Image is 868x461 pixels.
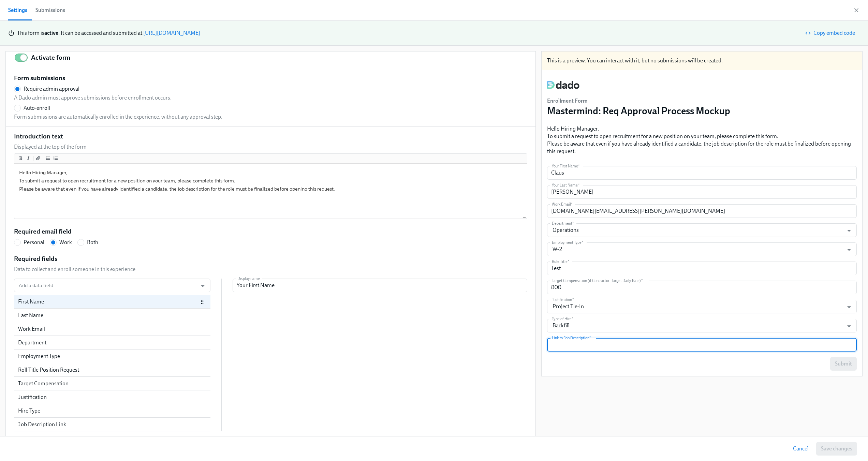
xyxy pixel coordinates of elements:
[8,5,27,15] span: Settings
[14,390,210,404] div: Justification
[35,155,42,162] button: Add a link
[14,309,210,322] div: Last Name
[14,363,210,377] div: Roll Title Position Request
[14,74,65,83] h5: Form submissions
[793,445,809,452] span: Cancel
[25,155,32,162] button: Add italic text
[802,26,860,40] button: Copy embed code
[45,155,52,162] button: Add unordered list
[18,366,206,374] div: Roll Title Position Request
[17,155,24,162] button: Add bold text
[14,227,72,236] h5: Required email field
[14,113,222,121] p: Form submissions are automatically enrolled in the experience, without any approval step.
[24,85,79,93] span: Require admin approval
[18,393,206,401] div: Justification
[16,165,526,218] textarea: Hello Hiring Manager, To submit a request to open recruitment for a new position on your team, pl...
[844,244,854,255] button: Open
[18,380,206,387] div: Target Compensation
[18,407,206,415] div: Hire Type
[59,239,72,246] span: Work
[18,298,198,306] div: First Name
[14,295,210,309] div: First Name
[14,143,87,151] p: Displayed at the top of the form
[788,442,813,456] button: Cancel
[18,325,206,333] div: Work Email
[233,279,527,292] input: Display name
[14,350,210,363] div: Employment Type
[14,377,210,390] div: Target Compensation
[14,266,135,273] p: Data to collect and enroll someone in this experience
[87,239,98,246] span: Both
[844,225,854,236] button: Open
[547,81,579,89] img: dado
[844,321,854,331] button: Open
[24,239,44,246] span: Personal
[44,30,58,36] strong: active
[17,30,142,36] span: This form is . It can be accessed and submitted at
[143,30,200,36] a: [URL][DOMAIN_NAME]
[52,155,59,162] button: Add ordered list
[18,421,206,428] div: Job Description Link
[24,104,50,112] span: Auto-enroll
[542,51,862,70] div: This is a preview. You can interact with it, but no submissions will be created.
[844,302,854,312] button: Open
[807,30,855,36] span: Copy embed code
[14,94,172,102] p: A Dado admin must approve submissions before enrollment occurs.
[14,322,210,336] div: Work Email
[14,336,210,350] div: Department
[14,418,210,431] div: Job Description Link
[14,254,57,263] h5: Required fields
[547,125,857,155] p: Hello Hiring Manager, To submit a request to open recruitment for a new position on your team, pl...
[14,404,210,418] div: Hire Type
[35,5,65,15] div: Submissions
[18,312,206,319] div: Last Name
[18,353,206,360] div: Employment Type
[197,281,208,291] button: Open
[547,105,730,117] h3: Mastermind: Req Approval Process Mockup
[31,53,70,62] h5: Activate form
[18,339,206,346] div: Department
[14,132,63,141] h5: Introduction text
[547,97,730,105] h6: Enrollment Form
